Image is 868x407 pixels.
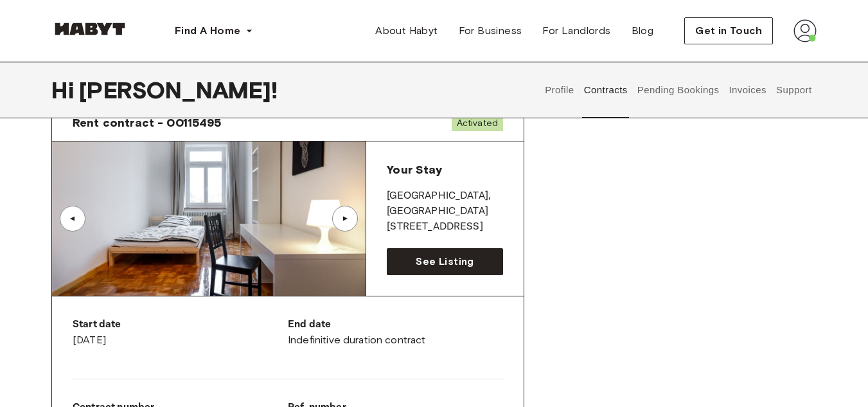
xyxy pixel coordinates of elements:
[288,317,503,332] p: End date
[448,18,533,44] a: For Business
[73,115,222,131] span: Rent contract - 00115495
[66,215,79,222] div: ▲
[387,219,503,235] p: [STREET_ADDRESS]
[452,115,503,131] span: Activated
[387,163,441,177] span: Your Stay
[51,77,79,104] span: Hi
[79,77,278,104] span: [PERSON_NAME] !
[774,62,813,118] button: Support
[365,18,448,44] a: About Habyt
[387,188,503,219] p: [GEOGRAPHIC_DATA] , [GEOGRAPHIC_DATA]
[288,317,503,348] div: Indefinitive duration contract
[459,23,522,39] span: For Business
[51,23,128,35] img: Habyt
[582,62,629,118] button: Contracts
[416,254,474,269] span: See Listing
[727,62,768,118] button: Invoices
[793,19,817,42] img: avatar
[52,141,366,296] img: Image of the room
[375,23,438,39] span: About Habyt
[73,317,288,332] p: Start date
[635,62,721,118] button: Pending Bookings
[632,23,654,39] span: Blog
[164,18,263,44] button: Find A Home
[695,23,762,39] span: Get in Touch
[339,215,351,222] div: ▲
[684,17,773,44] button: Get in Touch
[532,18,621,44] a: For Landlords
[542,23,610,39] span: For Landlords
[175,23,240,39] span: Find A Home
[544,62,576,118] button: Profile
[387,248,503,275] a: See Listing
[73,317,288,348] div: [DATE]
[540,62,817,118] div: user profile tabs
[621,18,664,44] a: Blog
